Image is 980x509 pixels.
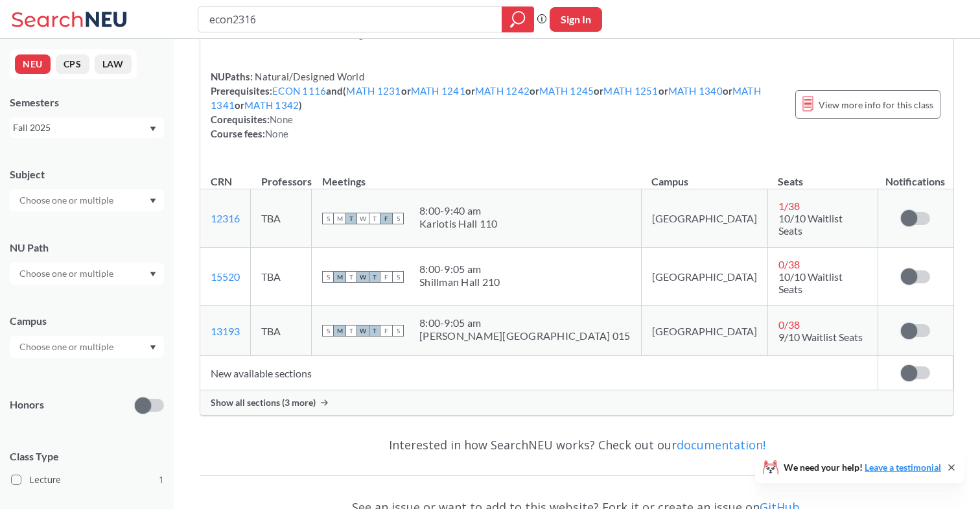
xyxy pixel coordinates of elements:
[211,325,240,337] a: 13193
[345,271,357,283] span: T
[270,113,293,125] span: None
[13,339,122,355] input: Choose one or multiple
[357,271,369,283] span: W
[251,189,312,248] td: TBA
[539,85,594,97] a: MATH 1245
[369,213,380,224] span: T
[767,161,878,189] th: Seats
[392,271,404,283] span: S
[878,161,953,189] th: Notifications
[159,473,164,487] span: 1
[419,316,631,329] div: 8:00 - 9:05 am
[475,85,530,97] a: MATH 1242
[200,390,953,415] div: Show all sections (3 more)
[641,161,767,189] th: Campus
[369,271,380,283] span: T
[10,167,164,182] div: Subject
[211,69,782,141] div: NUPaths: Prerequisites: and ( or or or or or or or ) Corequisites: Course fees:
[200,426,954,464] div: Interested in how SearchNEU works? Check out our
[150,345,156,350] svg: Dropdown arrow
[10,189,164,211] div: Dropdown arrow
[357,213,369,224] span: W
[244,99,299,111] a: MATH 1342
[865,462,941,473] a: Leave a testimonial
[778,318,800,331] span: 0 / 38
[322,271,334,283] span: S
[208,8,493,30] input: Class, professor, course number, "phrase"
[10,336,164,358] div: Dropdown arrow
[10,314,164,328] div: Campus
[11,471,164,488] label: Lecture
[10,449,164,464] span: Class Type
[419,263,500,276] div: 8:00 - 9:05 am
[510,10,526,29] svg: magnifying glass
[13,266,122,281] input: Choose one or multiple
[253,71,364,82] span: Natural/Designed World
[312,161,642,189] th: Meetings
[10,397,44,412] p: Honors
[641,248,767,306] td: [GEOGRAPHIC_DATA]
[345,213,357,224] span: T
[150,126,156,132] svg: Dropdown arrow
[200,356,878,390] td: New available sections
[369,325,380,337] span: T
[346,85,401,97] a: MATH 1231
[251,248,312,306] td: TBA
[211,212,240,224] a: 12316
[668,85,723,97] a: MATH 1340
[392,325,404,337] span: S
[10,117,164,138] div: Fall 2025Dropdown arrow
[380,213,392,224] span: F
[334,213,345,224] span: M
[603,85,658,97] a: MATH 1251
[550,7,602,32] button: Sign In
[419,329,631,342] div: [PERSON_NAME][GEOGRAPHIC_DATA] 015
[357,325,369,337] span: W
[272,85,326,97] a: ECON 1116
[211,174,232,189] div: CRN
[419,276,500,289] div: Shillman Hall 210
[819,97,933,113] span: View more info for this class
[13,121,148,135] div: Fall 2025
[411,85,465,97] a: MATH 1241
[150,198,156,204] svg: Dropdown arrow
[265,128,288,139] span: None
[322,213,334,224] span: S
[778,331,863,343] span: 9/10 Waitlist Seats
[641,306,767,356] td: [GEOGRAPHIC_DATA]
[778,270,843,295] span: 10/10 Waitlist Seats
[95,54,132,74] button: LAW
[380,325,392,337] span: F
[322,325,334,337] span: S
[380,271,392,283] span: F
[778,212,843,237] span: 10/10 Waitlist Seats
[419,217,497,230] div: Kariotis Hall 110
[251,306,312,356] td: TBA
[211,270,240,283] a: 15520
[10,241,164,255] div: NU Path
[15,54,51,74] button: NEU
[345,325,357,337] span: T
[778,200,800,212] span: 1 / 38
[150,272,156,277] svg: Dropdown arrow
[211,397,316,408] span: Show all sections (3 more)
[56,54,89,74] button: CPS
[13,193,122,208] input: Choose one or multiple
[334,271,345,283] span: M
[251,161,312,189] th: Professors
[641,189,767,248] td: [GEOGRAPHIC_DATA]
[778,258,800,270] span: 0 / 38
[502,6,534,32] div: magnifying glass
[677,437,765,453] a: documentation!
[392,213,404,224] span: S
[10,95,164,110] div: Semesters
[784,463,941,472] span: We need your help!
[10,263,164,285] div: Dropdown arrow
[419,204,497,217] div: 8:00 - 9:40 am
[334,325,345,337] span: M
